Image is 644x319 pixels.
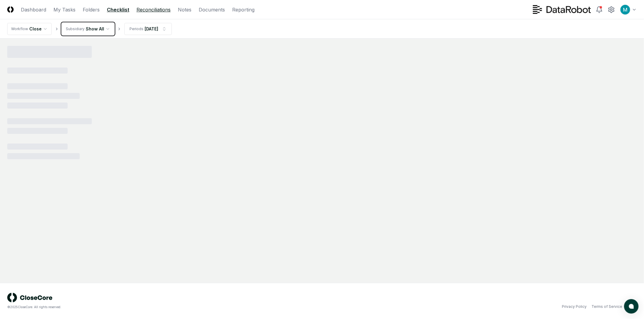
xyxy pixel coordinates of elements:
a: Reporting [232,6,255,13]
div: Subsidiary [66,26,85,32]
a: Notes [178,6,191,13]
nav: breadcrumb [7,23,172,35]
a: Documents [199,6,225,13]
button: atlas-launcher [624,299,639,314]
img: Logo [7,6,14,13]
a: Folders [83,6,100,13]
img: ACg8ocIk6UVBSJ1Mh_wKybhGNOx8YD4zQOa2rDZHjRd5UfivBFfoWA=s96-c [620,5,630,14]
div: Periods [130,26,143,32]
a: Privacy Policy [562,304,587,309]
div: © 2025 CloseCore. All rights reserved. [7,305,322,309]
a: Dashboard [21,6,46,13]
div: [DATE] [145,26,158,32]
a: Reconciliations [136,6,171,13]
img: DataRobot logo [533,5,591,14]
div: Workflow [11,26,28,32]
img: logo [7,293,53,302]
button: Periods[DATE] [124,23,172,35]
a: Checklist [107,6,129,13]
a: My Tasks [53,6,75,13]
a: Terms of Service [591,304,622,309]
